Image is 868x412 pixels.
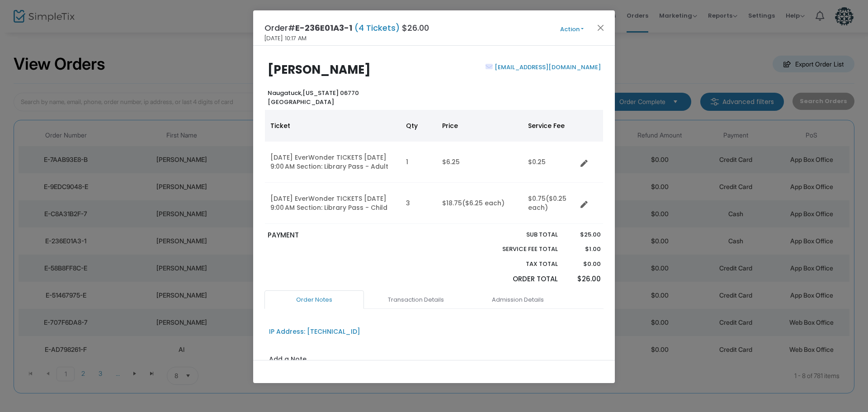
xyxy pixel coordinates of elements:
span: ($6.25 each) [462,199,505,208]
button: Action [545,24,599,34]
p: Tax Total [481,260,558,269]
a: Transaction Details [366,290,466,309]
button: Close [595,22,607,33]
p: Order Total [481,274,558,284]
td: $0.75 [523,183,577,224]
b: [PERSON_NAME] [268,62,371,78]
td: [DATE] EverWonder TICKETS [DATE] 9:00 AM Section: Library Pass - Adult [265,142,401,183]
b: [US_STATE] 06770 [GEOGRAPHIC_DATA] [268,89,359,106]
a: [EMAIL_ADDRESS][DOMAIN_NAME] [493,63,601,71]
a: Admission Details [468,290,567,309]
p: PAYMENT [268,230,430,241]
span: (4 Tickets) [352,22,402,33]
td: 3 [401,183,437,224]
span: Naugatuck, [268,89,302,97]
span: E-236E01A3-1 [295,22,352,33]
td: $0.25 [523,142,577,183]
span: ($0.25 each) [528,194,566,212]
td: 1 [401,142,437,183]
th: Price [437,110,523,142]
span: [DATE] 10:17 AM [264,34,307,43]
td: [DATE] EverWonder TICKETS [DATE] 9:00 AM Section: Library Pass - Child [265,183,401,224]
p: Sub total [481,230,558,239]
p: $26.00 [566,274,600,284]
label: Add a Note [269,355,307,366]
th: Ticket [265,110,401,142]
th: Qty [401,110,437,142]
p: $25.00 [566,230,600,239]
td: $18.75 [437,183,523,224]
p: Service Fee Total [481,245,558,254]
a: Order Notes [264,290,364,309]
div: Data table [265,110,603,224]
h4: Order# $26.00 [264,22,429,34]
div: IP Address: [TECHNICAL_ID] [269,327,360,336]
p: $0.00 [566,260,600,269]
td: $6.25 [437,142,523,183]
p: $1.00 [566,245,600,254]
th: Service Fee [523,110,577,142]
